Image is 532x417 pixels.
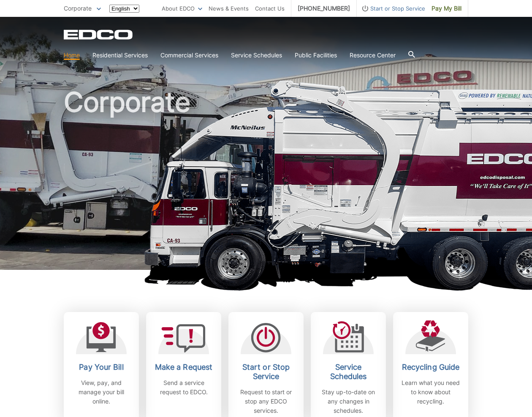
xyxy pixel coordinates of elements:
a: EDCD logo. Return to the homepage. [64,30,134,40]
h2: Start or Stop Service [235,363,297,381]
a: Home [64,51,80,60]
span: Pay My Bill [432,4,461,13]
h2: Recycling Guide [399,363,462,372]
h1: Corporate [64,89,468,274]
select: Select a language [109,5,139,13]
a: Contact Us [255,4,285,13]
h2: Pay Your Bill [70,363,133,372]
a: Service Schedules [231,51,282,60]
a: Public Facilities [295,51,337,60]
h2: Service Schedules [317,363,380,381]
a: Residential Services [92,51,148,60]
p: Stay up-to-date on any changes in schedules. [317,387,380,415]
a: Resource Center [350,51,396,60]
p: Send a service request to EDCO. [152,378,215,397]
p: Learn what you need to know about recycling. [399,378,462,406]
p: View, pay, and manage your bill online. [70,378,133,406]
p: Request to start or stop any EDCO services. [235,387,297,415]
span: Corporate [64,5,92,12]
a: About EDCO [162,4,202,13]
a: News & Events [209,4,249,13]
a: Commercial Services [160,51,218,60]
h2: Make a Request [152,363,215,372]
